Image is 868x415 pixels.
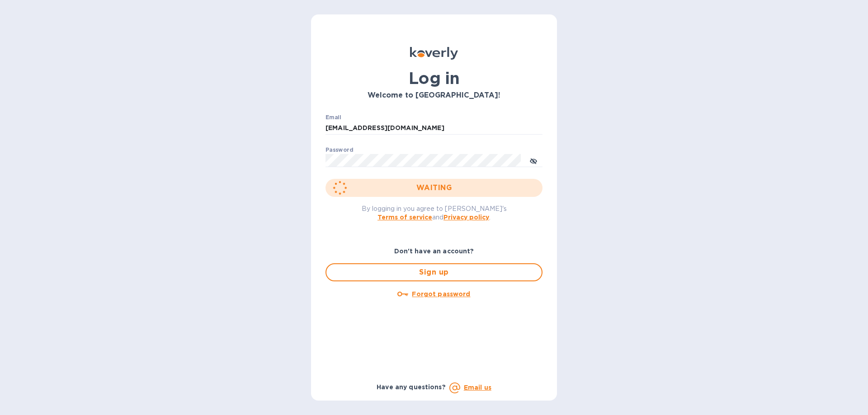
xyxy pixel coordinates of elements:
h1: Log in [325,69,542,88]
h3: Welcome to [GEOGRAPHIC_DATA]! [325,91,542,100]
a: Email us [464,384,491,391]
label: Password [325,147,353,153]
button: Sign up [325,263,542,281]
b: Have any questions? [377,383,446,391]
u: Forgot password [412,290,470,298]
img: Koverly [410,47,458,60]
label: Email [325,115,341,120]
b: Don't have an account? [394,247,474,255]
input: Enter email address [325,121,542,135]
button: toggle password visibility [524,151,542,169]
a: Privacy policy [443,214,489,221]
a: Terms of service [377,214,432,221]
span: By logging in you agree to [PERSON_NAME]'s and . [362,205,507,221]
span: Sign up [334,267,534,278]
